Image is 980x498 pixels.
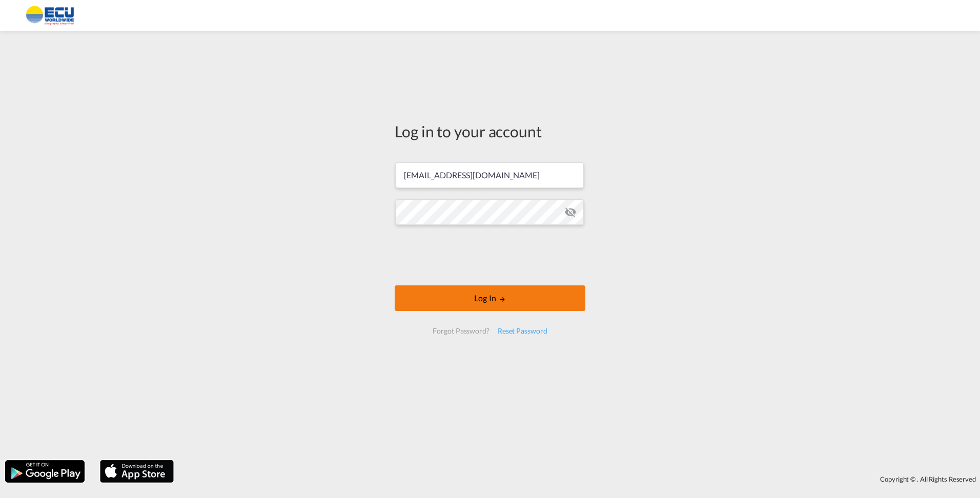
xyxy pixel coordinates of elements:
[4,459,86,484] img: google.png
[412,235,568,275] iframe: reCAPTCHA
[395,285,585,311] button: LOGIN
[395,120,585,142] div: Log in to your account
[99,459,175,484] img: apple.png
[396,162,584,188] input: Enter email/phone number
[179,470,980,488] div: Copyright © . All Rights Reserved
[15,4,85,27] img: 6cccb1402a9411edb762cf9624ab9cda.png
[494,322,552,340] div: Reset Password
[428,322,493,340] div: Forgot Password?
[564,206,577,218] md-icon: icon-eye-off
